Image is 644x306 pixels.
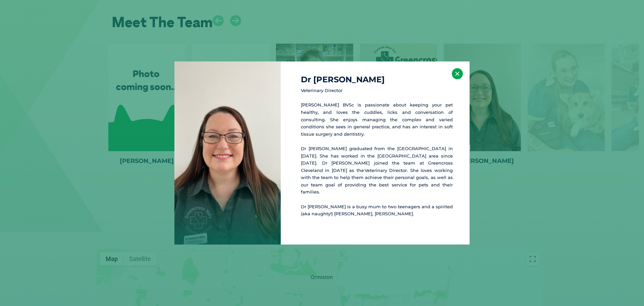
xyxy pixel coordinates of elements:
[452,68,463,79] button: ×
[301,87,453,94] p: Veterinary Director
[301,203,453,218] p: Dr [PERSON_NAME] is a busy mum to two teenagers and a spirited (aka naughty!) [PERSON_NAME], [PER...
[301,101,453,138] p: [PERSON_NAME] BVSc is passionate about keeping your pet healthy, and loves the cuddles, licks and...
[301,145,453,196] p: Dr [PERSON_NAME] graduated from the [GEOGRAPHIC_DATA] in [DATE]. She has worked in the [GEOGRAPHI...
[301,76,453,84] h4: Dr [PERSON_NAME]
